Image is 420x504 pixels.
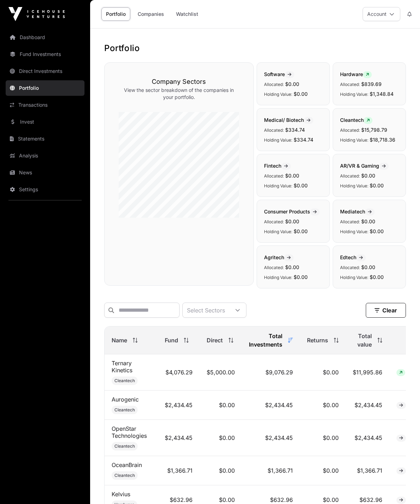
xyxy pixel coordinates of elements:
span: Allocated: [340,173,360,179]
a: Direct Investments [6,63,84,79]
td: $0.00 [300,391,346,420]
td: $0.00 [200,391,242,420]
td: $1,366.71 [346,456,389,485]
span: Cleantech [114,473,135,478]
td: $2,434.45 [158,420,200,456]
p: View the sector breakdown of the companies in your portfolio. [119,87,239,101]
span: Allocated: [264,127,284,133]
span: $334.74 [285,127,305,133]
td: $1,366.71 [242,456,300,485]
span: Allocated: [264,82,284,87]
span: Cleantech [114,407,135,413]
td: $4,076.29 [158,354,200,391]
a: Portfolio [6,80,84,96]
span: Cleantech [114,378,135,384]
h1: Portfolio [104,43,406,54]
span: Holding Value: [340,183,368,188]
span: Holding Value: [340,137,368,143]
div: Select Sectors [183,303,229,317]
span: Hardware [340,71,372,77]
td: $0.00 [300,420,346,456]
span: $839.69 [361,81,382,87]
a: Ternary Kinetics [112,360,132,374]
span: $0.00 [285,81,299,87]
span: $0.00 [294,228,308,234]
span: $0.00 [370,274,384,280]
span: Consumer Products [264,209,320,214]
a: Portfolio [101,7,130,21]
a: Analysis [6,148,84,163]
img: Icehouse Ventures Logo [8,7,65,21]
span: Name [112,336,127,344]
span: Holding Value: [340,92,368,97]
span: $1,348.84 [370,91,394,97]
span: Total value [353,332,372,349]
span: Allocated: [340,127,360,133]
td: $11,995.86 [346,354,389,391]
span: Medical/ Biotech [264,117,313,123]
span: Total Investments [249,332,282,349]
span: Software [264,71,294,77]
span: $18,718.36 [370,137,395,143]
span: $0.00 [361,264,375,270]
span: Direct [207,336,223,344]
span: $0.00 [294,91,308,97]
span: $15,798.79 [361,127,387,133]
span: $0.00 [294,274,308,280]
td: $2,434.45 [158,391,200,420]
td: $2,434.45 [242,420,300,456]
span: $0.00 [285,264,299,270]
td: $1,366.71 [158,456,200,485]
span: Mediatech [340,209,375,214]
button: Clear [366,303,406,318]
a: OpenStar Technologies [112,425,147,439]
span: $0.00 [370,228,384,234]
span: Holding Value: [340,275,368,280]
span: Holding Value: [264,183,292,188]
button: Account [363,7,400,21]
span: $0.00 [370,182,384,188]
span: Agritech [264,254,294,260]
a: Fund Investments [6,46,84,62]
span: Holding Value: [340,229,368,234]
a: Settings [6,182,84,197]
span: Cleantech [340,117,372,123]
a: Invest [6,114,84,130]
span: $0.00 [285,218,299,224]
td: $9,076.29 [242,354,300,391]
span: Fund [165,336,178,344]
a: OceanBrain [112,461,142,468]
span: Allocated: [340,219,360,224]
td: $0.00 [200,420,242,456]
a: Dashboard [6,30,84,45]
a: Transactions [6,97,84,113]
td: $0.00 [300,354,346,391]
a: News [6,165,84,180]
td: $2,434.45 [346,391,389,420]
span: $0.00 [285,173,299,179]
td: $0.00 [200,456,242,485]
td: $2,434.45 [346,420,389,456]
span: Holding Value: [264,275,292,280]
span: Fintech [264,163,291,169]
a: Aurogenic [112,396,139,403]
span: Holding Value: [264,229,292,234]
span: Allocated: [264,219,284,224]
h3: Company Sectors [119,77,239,87]
iframe: Chat Widget [385,470,420,504]
td: $0.00 [300,456,346,485]
span: Allocated: [264,173,284,179]
span: Edtech [340,254,366,260]
a: Companies [133,7,169,21]
span: Returns [307,336,328,344]
span: Allocated: [340,82,360,87]
span: Holding Value: [264,137,292,143]
span: $334.74 [294,137,313,143]
span: $0.00 [361,218,375,224]
span: Allocated: [340,265,360,270]
span: $0.00 [361,173,375,179]
a: Watchlist [171,7,203,21]
td: $5,000.00 [200,354,242,391]
span: Allocated: [264,265,284,270]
